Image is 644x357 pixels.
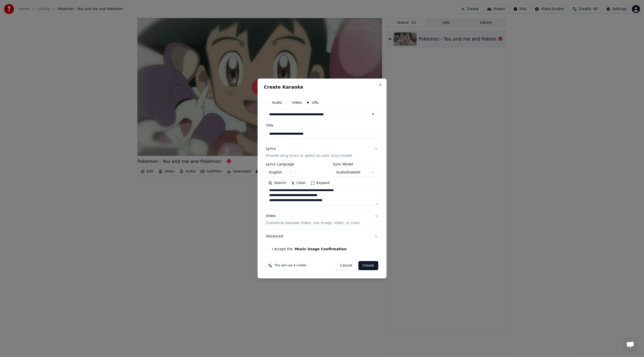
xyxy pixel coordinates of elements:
[266,162,378,209] div: LyricsProvide song lyrics or select an auto lyrics model
[266,142,378,162] button: LyricsProvide song lyrics or select an auto lyrics model
[266,162,296,166] label: Lyrics Language
[266,146,276,151] div: Lyrics
[336,261,356,270] button: Cancel
[266,221,360,226] p: Customize Karaoke Video: Use Image, Video, or Color
[295,247,347,251] button: I accept the
[333,162,378,166] label: Sync Model
[274,264,307,268] span: This will use 4 credits
[266,179,289,187] button: Search
[266,230,378,243] button: Advanced
[266,213,360,226] div: Video
[358,261,378,270] button: Create
[312,101,319,104] label: URL
[292,101,302,104] label: Video
[266,153,352,158] p: Provide song lyrics or select an auto lyrics model
[272,247,347,251] label: I accept the
[308,179,332,187] button: Expand
[264,85,380,89] h2: Create Karaoke
[266,209,378,230] button: VideoCustomize Karaoke Video: Use Image, Video, or Color
[266,124,378,127] label: Title
[272,101,282,104] label: Audio
[289,179,308,187] button: Clear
